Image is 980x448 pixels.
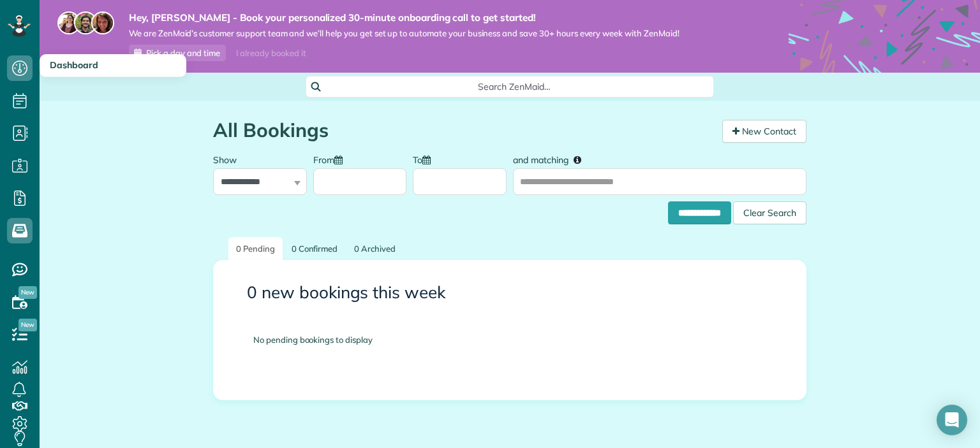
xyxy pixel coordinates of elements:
a: Pick a day and time [129,45,226,61]
label: From [313,147,349,171]
img: maria-72a9807cf96188c08ef61303f053569d2e2a8a1cde33d635c8a3ac13582a053d.jpg [57,11,80,34]
h3: 0 new bookings this week [247,284,773,302]
strong: Hey, [PERSON_NAME] - Book your personalized 30-minute onboarding call to get started! [129,11,679,24]
span: Pick a day and time [146,48,220,58]
a: 0 Pending [228,237,283,261]
span: New [19,319,37,331]
a: 0 Archived [346,237,403,261]
a: Clear Search [733,204,806,214]
label: and matching [513,147,590,171]
div: Clear Search [733,201,806,224]
img: michelle-19f622bdf1676172e81f8f8fba1fb50e276960ebfe0243fe18214015130c80e4.jpg [91,11,114,34]
span: Dashboard [50,59,98,71]
img: jorge-587dff0eeaa6aab1f244e6dc62b8924c3b6ad411094392a53c71c6c4a576187d.jpg [74,11,97,34]
a: New Contact [722,120,806,143]
a: 0 Confirmed [284,237,346,261]
div: I already booked it [228,45,313,61]
div: No pending bookings to display [234,315,785,365]
label: To [413,147,437,171]
h1: All Bookings [213,120,713,141]
div: Open Intercom Messenger [937,405,967,435]
span: New [19,286,37,299]
span: We are ZenMaid’s customer support team and we’ll help you get set up to automate your business an... [129,28,679,39]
